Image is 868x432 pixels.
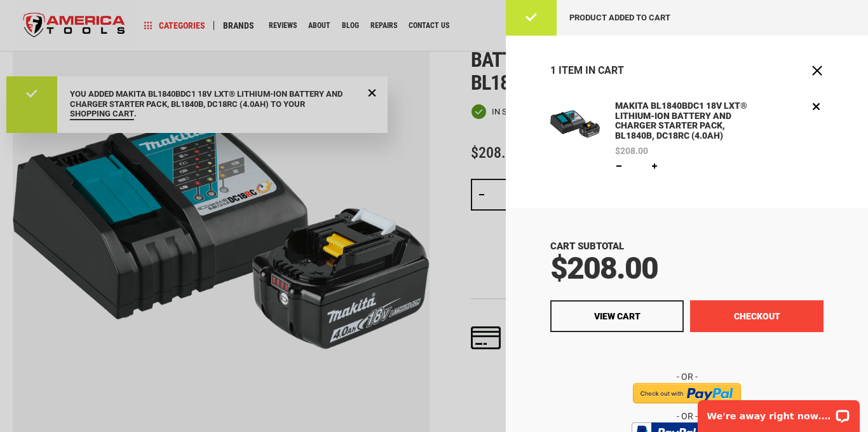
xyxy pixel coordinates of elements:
iframe: LiveChat chat widget [689,392,868,432]
a: View Cart [550,300,684,332]
button: Close [811,64,824,77]
span: 1 [550,64,556,76]
span: Cart Subtotal [550,240,624,252]
span: $208.00 [615,146,648,155]
span: View Cart [594,311,641,321]
span: $208.00 [550,250,658,286]
a: MAKITA BL1840BDC1 18V LXT® LITHIUM-ION BATTERY AND CHARGER STARTER PACK, BL1840B, DC18RC (4.0AH) [612,99,758,143]
span: Item in Cart [559,64,624,76]
span: Product added to cart [569,13,670,22]
img: MAKITA BL1840BDC1 18V LXT® LITHIUM-ION BATTERY AND CHARGER STARTER PACK, BL1840B, DC18RC (4.0AH) [550,99,600,149]
button: Checkout [690,300,824,332]
a: MAKITA BL1840BDC1 18V LXT® LITHIUM-ION BATTERY AND CHARGER STARTER PACK, BL1840B, DC18RC (4.0AH) [550,99,600,173]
